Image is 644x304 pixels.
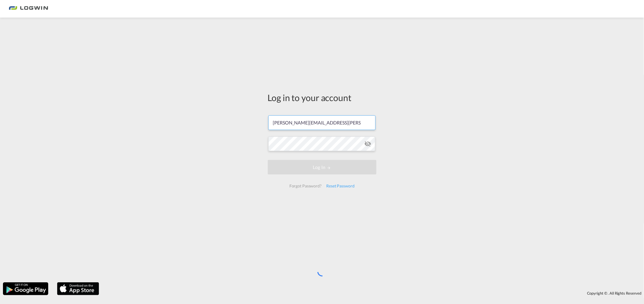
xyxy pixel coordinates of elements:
[324,181,357,191] div: Reset Password
[102,288,644,298] div: Copyright © . All Rights Reserved
[268,91,377,104] div: Log in to your account
[364,140,371,147] md-icon: icon-eye-off
[9,2,48,16] img: bc73a0e0d8c111efacd525e4c8ad7d32.png
[268,115,376,130] input: Enter email/phone number
[56,282,100,296] img: apple.png
[268,160,377,175] button: LOGIN
[287,181,324,191] div: Forgot Password?
[2,282,49,296] img: google.png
